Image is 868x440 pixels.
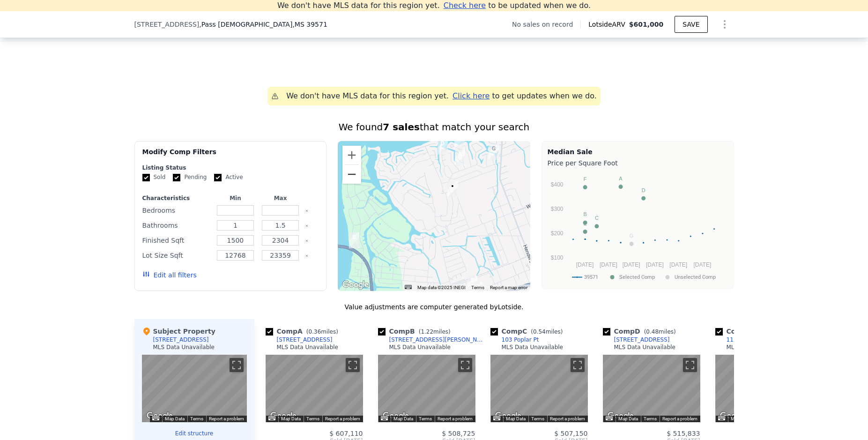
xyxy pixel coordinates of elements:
button: Toggle fullscreen view [683,358,697,372]
a: 103 Poplar Pt [490,336,539,343]
a: Report a problem [209,416,244,421]
text: [DATE] [645,261,663,268]
div: Comp A [266,327,342,336]
text: Selected Comp [619,274,655,280]
button: Toggle fullscreen view [458,358,472,372]
button: Keyboard shortcuts [268,416,275,420]
div: MLS Data Unavailable [153,343,215,351]
div: 115 [PERSON_NAME] Dr [727,336,794,343]
button: Map Data [618,416,638,422]
div: Subject Property [142,327,215,336]
div: Street View [266,355,363,422]
div: [STREET_ADDRESS][PERSON_NAME] [389,336,487,343]
button: Clear [305,224,309,228]
div: Median Sale [548,147,728,157]
a: Open this area in Google Maps (opens a new window) [340,279,371,291]
div: 528 Royal Oak Dr [447,181,458,197]
a: Open this area in Google Maps (opens a new window) [144,410,175,422]
div: Street View [603,355,700,422]
text: $200 [550,230,563,237]
button: Edit structure [142,430,247,437]
span: 0.48 [646,328,659,335]
span: $601,000 [629,21,664,28]
text: G [629,233,633,239]
button: Clear [305,209,309,213]
div: Value adjustments are computer generated by Lotside . [134,302,734,312]
button: Toggle fullscreen view [346,358,360,372]
button: Clear [305,239,309,243]
div: MLS Data Unavailable [277,343,339,351]
div: Street View [715,355,813,422]
strong: 7 sales [383,121,420,133]
div: Street View [490,355,588,422]
button: Map Data [393,416,413,422]
button: Map Data [731,416,750,422]
div: 103 Ironwood Cv [455,149,465,165]
a: Open this area in Google Maps (opens a new window) [605,410,636,422]
span: ( miles) [640,328,680,335]
div: 138 Ridgewood Dr [438,139,448,155]
button: Keyboard shortcuts [405,285,411,289]
text: $100 [550,254,563,261]
button: SAVE [675,16,707,33]
div: [STREET_ADDRESS] [153,336,209,343]
img: Google [144,410,175,422]
input: Pending [173,174,180,181]
span: Map data ©2025 INEGI [417,285,466,290]
div: [STREET_ADDRESS] [277,336,333,343]
span: Check here [444,1,486,10]
div: Map [603,355,700,422]
div: Map [142,355,247,422]
button: Show Options [715,15,734,34]
div: Bathrooms [142,219,211,232]
text: [DATE] [622,261,640,268]
input: Sold [142,174,150,181]
text: [DATE] [669,261,687,268]
span: [STREET_ADDRESS] [134,20,200,29]
button: Clear [305,254,309,258]
div: 115 Barkley Dr [467,276,477,291]
button: Map Data [281,416,301,422]
div: No sales on record [512,20,580,29]
div: We found that match your search [134,120,734,134]
div: Map [490,355,588,422]
span: $ 607,110 [329,430,363,437]
a: 115 [PERSON_NAME] Dr [715,336,794,343]
button: Keyboard shortcuts [152,416,159,420]
div: 102 Barkley Dr [472,282,482,298]
div: Map [715,355,813,422]
div: Price per Square Foot [548,157,728,170]
button: Toggle fullscreen view [571,358,585,372]
button: Edit all filters [142,270,197,280]
text: F [583,176,586,182]
text: [DATE] [576,261,594,268]
div: Street View [378,355,475,422]
a: Terms (opens in new tab) [190,416,203,421]
a: Open this area in Google Maps (opens a new window) [718,410,749,422]
span: , Pass [DEMOGRAPHIC_DATA] [199,20,327,29]
label: Sold [142,173,166,181]
svg: A chart. [548,170,728,287]
a: Report a map error [490,285,527,290]
div: MLS Data Unavailable [502,343,564,351]
div: Map [378,355,475,422]
a: Report a problem [662,416,697,421]
text: [DATE] [600,261,617,268]
text: A [619,176,623,181]
div: MLS Data Unavailable [727,343,788,351]
text: $400 [550,181,563,188]
span: ( miles) [415,328,454,335]
div: 206 Hackberry Dr [489,144,499,160]
div: Finished Sqft [142,234,211,247]
button: Keyboard shortcuts [381,416,387,420]
span: $ 508,725 [442,430,475,437]
div: Max [260,194,301,202]
a: Open this area in Google Maps (opens a new window) [380,410,411,422]
text: D [641,187,645,193]
button: Keyboard shortcuts [493,416,500,420]
a: Terms (opens in new tab) [306,416,319,421]
div: Street View [142,355,247,422]
a: Open this area in Google Maps (opens a new window) [268,410,299,422]
a: Terms (opens in new tab) [531,416,544,421]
